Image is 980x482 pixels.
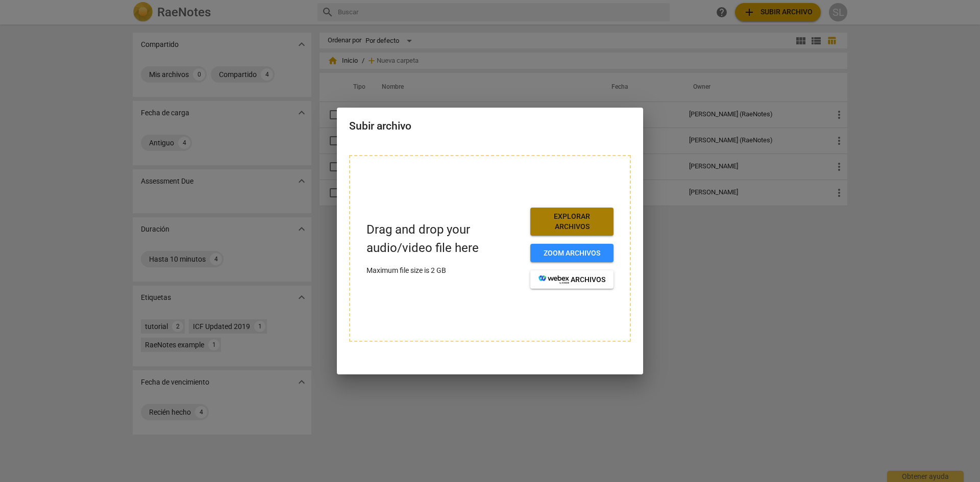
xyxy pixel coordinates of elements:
[530,208,614,236] button: Explorar archivos
[538,248,605,259] span: Zoom archivos
[349,120,631,133] h2: Subir archivo
[538,212,605,232] span: Explorar archivos
[366,221,522,257] p: Drag and drop your audio/video file here
[538,275,605,285] span: archivos
[530,244,614,262] button: Zoom archivos
[530,270,614,289] button: archivos
[366,265,522,276] p: Maximum file size is 2 GB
